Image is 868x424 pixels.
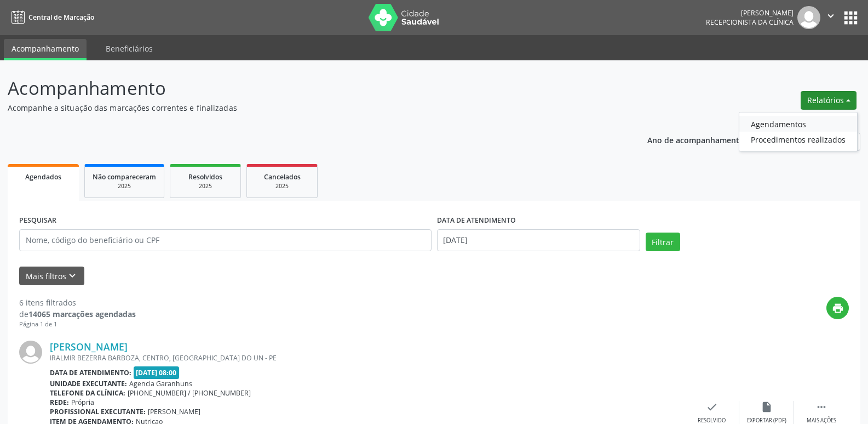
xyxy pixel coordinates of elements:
b: Rede: [50,398,69,407]
a: Central de Marcação [8,8,94,26]
b: Unidade executante: [50,379,127,388]
ul: Relatórios [739,112,858,151]
img: img [797,6,820,29]
div: de [19,308,136,320]
strong: 14065 marcações agendadas [28,309,136,319]
label: DATA DE ATENDIMENTO [437,212,516,229]
i: keyboard_arrow_down [66,270,78,282]
span: Recepcionista da clínica [706,18,794,27]
i: insert_drive_file [761,401,773,413]
button: apps [841,8,860,27]
a: Acompanhamento [4,39,87,60]
label: PESQUISAR [19,212,56,229]
span: Central de Marcação [28,13,94,22]
p: Acompanhe a situação das marcações correntes e finalizadas [8,102,605,114]
span: Cancelados [264,172,301,182]
p: Acompanhamento [8,75,605,102]
img: img [19,341,42,364]
input: Nome, código do beneficiário ou CPF [19,229,432,251]
a: [PERSON_NAME] [50,341,128,353]
button: print [826,297,849,319]
span: [PHONE_NUMBER] / [PHONE_NUMBER] [128,388,251,398]
div: 2025 [178,182,233,190]
input: Selecione um intervalo [437,229,640,251]
div: IRALMIR BEZERRA BARBOZA, CENTRO, [GEOGRAPHIC_DATA] DO UN - PE [50,353,685,363]
span: Agencia Garanhuns [129,379,192,388]
i:  [825,10,837,22]
div: 2025 [255,182,309,190]
p: Ano de acompanhamento [647,133,744,146]
div: 2025 [93,182,156,190]
div: [PERSON_NAME] [706,8,794,18]
i: check [706,401,718,413]
i:  [815,401,827,413]
span: Agendados [25,172,61,182]
button: Mais filtroskeyboard_arrow_down [19,267,84,286]
div: Página 1 de 1 [19,320,136,329]
b: Telefone da clínica: [50,388,125,398]
span: Não compareceram [93,172,156,182]
span: [DATE] 08:00 [134,366,180,379]
button: Filtrar [646,233,680,251]
i: print [832,302,844,314]
b: Data de atendimento: [50,368,131,377]
div: 6 itens filtrados [19,297,136,308]
button: Relatórios [801,91,856,110]
a: Procedimentos realizados [739,132,857,147]
span: Resolvidos [188,172,222,182]
a: Agendamentos [739,116,857,132]
button:  [820,6,841,29]
span: [PERSON_NAME] [148,407,200,416]
span: Própria [71,398,94,407]
b: Profissional executante: [50,407,146,416]
a: Beneficiários [98,39,160,58]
